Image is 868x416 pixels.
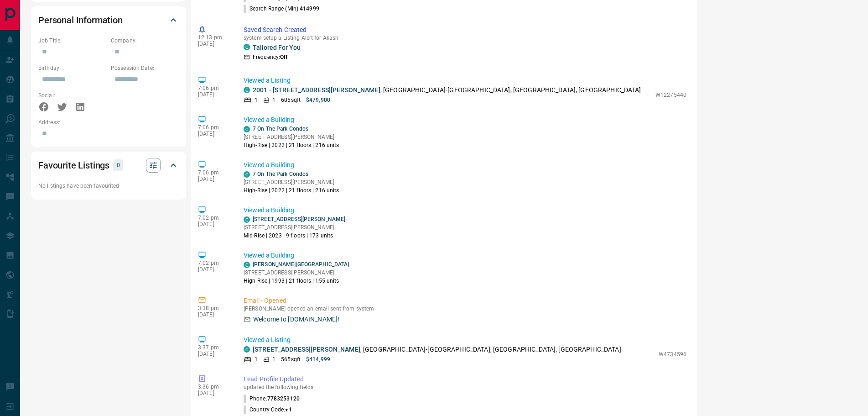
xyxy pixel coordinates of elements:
[655,91,686,99] p: W12275440
[198,176,230,182] p: [DATE]
[111,37,179,45] p: Company:
[198,221,230,227] p: [DATE]
[244,5,319,13] p: Search Range (Min) :
[272,355,275,363] p: 1
[244,44,250,50] div: condos.ca
[244,277,349,285] p: High-Rise | 1993 | 21 floors | 155 units
[244,133,339,141] p: [STREET_ADDRESS][PERSON_NAME]
[280,54,287,60] strong: Off
[253,53,287,61] p: Frequency:
[244,76,686,85] p: Viewed a Listing
[198,169,230,176] p: 7:06 pm
[244,335,686,345] p: Viewed a Listing
[253,171,308,177] a: 7 On The Park Condos
[198,91,230,98] p: [DATE]
[198,124,230,131] p: 7:06 pm
[244,262,250,268] div: condos.ca
[244,25,686,35] p: Saved Search Created
[253,346,360,353] a: [STREET_ADDRESS][PERSON_NAME]
[198,41,230,47] p: [DATE]
[306,96,330,104] p: $479,900
[244,35,686,41] p: system setup a Listing Alert for Akash
[198,384,230,390] p: 3:36 pm
[255,96,258,104] p: 1
[244,223,345,232] p: [STREET_ADDRESS][PERSON_NAME]
[281,355,301,363] p: 565 sqft
[253,315,339,324] p: Welcome to [DOMAIN_NAME]!
[244,384,686,390] p: updated the following fields:
[253,44,301,51] a: Tailored For You
[198,266,230,273] p: [DATE]
[244,186,339,195] p: High-Rise | 2022 | 21 floors | 216 units
[244,126,250,132] div: condos.ca
[244,141,339,149] p: High-Rise | 2022 | 21 floors | 216 units
[300,5,319,12] span: 414999
[38,154,179,176] div: Favourite Listings0
[244,216,250,223] div: condos.ca
[198,34,230,41] p: 12:13 pm
[38,91,106,100] p: Social:
[306,355,330,363] p: $414,999
[38,118,179,126] p: Address:
[198,344,230,351] p: 3:37 pm
[198,260,230,266] p: 7:02 pm
[198,311,230,318] p: [DATE]
[285,406,291,413] span: +1
[253,86,380,94] a: 2001 - [STREET_ADDRESS][PERSON_NAME]
[198,351,230,357] p: [DATE]
[267,395,300,402] span: 7783253120
[244,395,300,403] p: Phone :
[253,345,621,354] p: , [GEOGRAPHIC_DATA]-[GEOGRAPHIC_DATA], [GEOGRAPHIC_DATA], [GEOGRAPHIC_DATA]
[38,37,106,45] p: Job Title:
[253,85,641,95] p: , [GEOGRAPHIC_DATA]-[GEOGRAPHIC_DATA], [GEOGRAPHIC_DATA], [GEOGRAPHIC_DATA]
[244,305,686,312] p: [PERSON_NAME] opened an email sent from system
[272,96,275,104] p: 1
[253,261,349,268] a: [PERSON_NAME][GEOGRAPHIC_DATA]
[244,87,250,93] div: condos.ca
[244,160,686,170] p: Viewed a Building
[244,251,686,260] p: Viewed a Building
[38,9,179,31] div: Personal Information
[244,374,686,384] p: Lead Profile Updated
[244,405,292,414] p: Country Code :
[244,296,686,305] p: Email - Opened
[38,158,109,173] h2: Favourite Listings
[198,85,230,91] p: 7:06 pm
[38,182,179,190] p: No listings have been favourited
[111,64,179,72] p: Possession Date:
[244,171,250,178] div: condos.ca
[198,215,230,221] p: 7:02 pm
[244,232,345,240] p: Mid-Rise | 2023 | 9 floors | 173 units
[244,115,686,125] p: Viewed a Building
[244,269,349,277] p: [STREET_ADDRESS][PERSON_NAME]
[198,305,230,311] p: 3:38 pm
[244,205,686,215] p: Viewed a Building
[198,131,230,137] p: [DATE]
[38,13,123,27] h2: Personal Information
[244,346,250,353] div: condos.ca
[244,178,339,186] p: [STREET_ADDRESS][PERSON_NAME]
[255,355,258,363] p: 1
[116,160,120,170] p: 0
[253,126,308,132] a: 7 On The Park Condos
[198,390,230,396] p: [DATE]
[38,64,106,72] p: Birthday:
[659,350,686,358] p: W4734596
[253,216,345,222] a: [STREET_ADDRESS][PERSON_NAME]
[281,96,301,104] p: 605 sqft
